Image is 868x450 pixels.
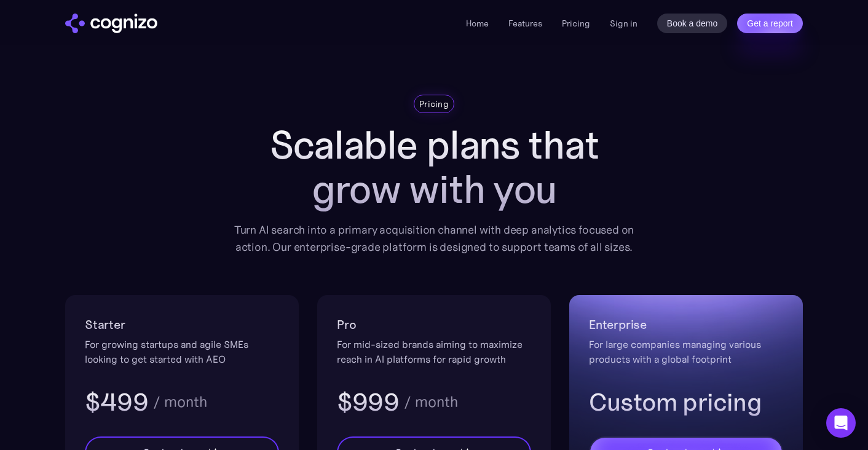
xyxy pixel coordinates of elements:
div: For mid-sized brands aiming to maximize reach in AI platforms for rapid growth [337,337,531,366]
a: Book a demo [657,14,728,33]
div: For large companies managing various products with a global footprint [589,337,783,366]
div: / month [404,395,458,409]
div: Turn AI search into a primary acquisition channel with deep analytics focused on action. Our ente... [225,221,643,256]
img: star [208,448,210,450]
div: Pricing [419,98,449,110]
a: Features [508,18,542,29]
div: For growing startups and agile SMEs looking to get started with AEO [85,337,279,366]
a: home [65,14,157,33]
h3: $499 [85,386,148,418]
a: Home [466,18,489,29]
a: Get a report [737,14,803,33]
div: / month [153,395,207,409]
img: cognizo logo [65,14,157,33]
h3: $999 [337,386,399,418]
h1: Scalable plans that grow with you [225,123,643,211]
div: Open Intercom Messenger [826,408,856,438]
a: Pricing [562,18,590,29]
h3: Custom pricing [589,386,783,418]
h2: Enterprise [589,315,783,334]
img: star [712,448,714,450]
a: Sign in [610,16,637,31]
h2: Starter [85,315,279,334]
img: star [460,448,462,450]
h2: Pro [337,315,531,334]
